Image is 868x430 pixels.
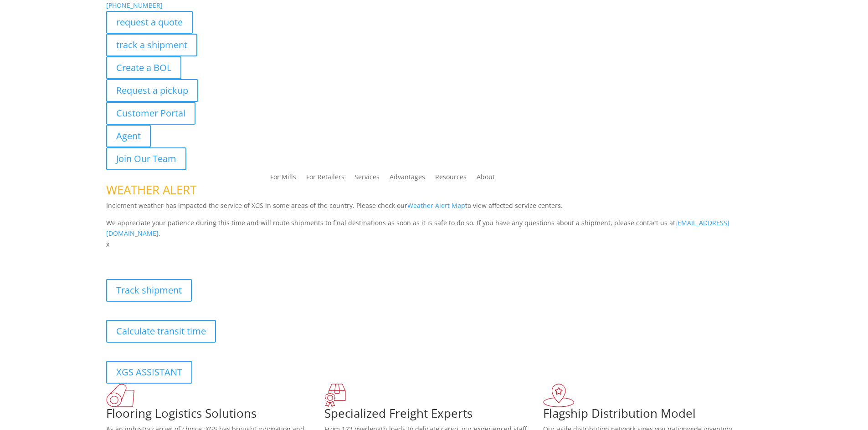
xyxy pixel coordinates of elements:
a: Agent [106,125,151,147]
a: For Mills [270,174,296,184]
a: track a shipment [106,34,197,56]
img: xgs-icon-total-supply-chain-intelligence-red [106,384,134,407]
a: Calculate transit time [106,320,216,343]
a: Services [354,174,380,184]
b: Visibility, transparency, and control for your entire supply chain. [106,251,309,260]
img: xgs-icon-flagship-distribution-model-red [543,384,575,407]
a: Customer Portal [106,102,195,125]
p: x [106,239,762,250]
a: Advantages [390,174,425,184]
span: WEATHER ALERT [106,182,196,198]
a: About [477,174,495,184]
a: Request a pickup [106,79,198,102]
a: XGS ASSISTANT [106,361,192,384]
h1: Flagship Distribution Model [543,407,762,424]
a: Resources [435,174,467,184]
p: Inclement weather has impacted the service of XGS in some areas of the country. Please check our ... [106,200,762,218]
a: Weather Alert Map [407,201,465,210]
a: [PHONE_NUMBER] [106,1,163,10]
a: Create a BOL [106,56,181,79]
img: xgs-icon-focused-on-flooring-red [324,384,346,407]
a: Track shipment [106,279,192,302]
h1: Flooring Logistics Solutions [106,407,325,424]
a: request a quote [106,11,193,34]
p: We appreciate your patience during this time and will route shipments to final destinations as so... [106,218,762,239]
a: For Retailers [306,174,344,184]
h1: Specialized Freight Experts [324,407,543,424]
a: Join Our Team [106,147,186,170]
